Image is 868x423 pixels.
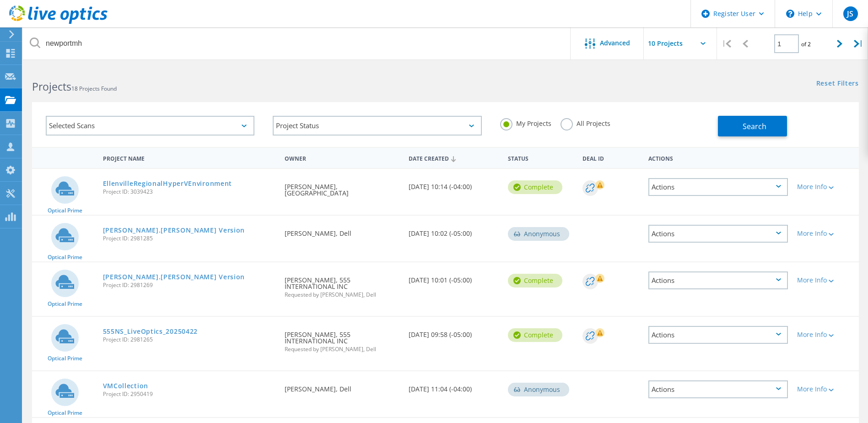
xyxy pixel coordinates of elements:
span: Optical Prime [48,410,82,416]
div: [DATE] 10:01 (-05:00) [404,262,503,293]
div: [DATE] 10:14 (-04:00) [404,169,503,199]
div: More Info [797,331,854,338]
div: Actions [648,271,788,289]
a: VMCollection [103,383,148,389]
div: Actions [648,225,788,243]
a: [PERSON_NAME].[PERSON_NAME] Version [103,227,245,233]
div: Anonymous [508,383,569,396]
div: Owner [280,149,404,166]
button: Search [718,116,787,136]
span: Project ID: 2981285 [103,236,276,241]
a: Reset Filters [816,80,859,88]
a: 555NS_LiveOptics_20250422 [103,328,198,335]
label: My Projects [500,118,551,127]
span: JS [847,10,853,17]
div: [DATE] 11:04 (-04:00) [404,371,503,401]
input: Search projects by name, owner, ID, company, etc [23,27,571,60]
div: [PERSON_NAME], 555 INTERNATIONAL INC [280,317,404,361]
a: EllenvilleRegionalHyperVEnvironment [103,180,232,187]
div: More Info [797,386,854,392]
span: Advanced [600,40,630,46]
div: More Info [797,184,854,190]
div: Deal Id [578,149,644,166]
div: Complete [508,180,562,194]
span: Optical Prime [48,255,82,260]
a: Live Optics Dashboard [9,19,108,26]
div: More Info [797,277,854,283]
span: Project ID: 2981269 [103,282,276,288]
div: Actions [648,178,788,196]
div: Actions [648,380,788,398]
div: Date Created [404,149,503,167]
div: Actions [648,326,788,344]
div: | [717,27,736,60]
div: [DATE] 09:58 (-05:00) [404,317,503,347]
span: Project ID: 2981265 [103,337,276,342]
span: Requested by [PERSON_NAME], Dell [285,292,399,298]
div: Project Status [273,116,481,136]
span: Optical Prime [48,356,82,361]
span: Project ID: 3039423 [103,189,276,195]
label: All Projects [561,118,610,127]
div: | [849,27,868,60]
div: Actions [644,149,793,166]
div: [PERSON_NAME], Dell [280,216,404,246]
div: Status [503,149,578,166]
div: [PERSON_NAME], 555 INTERNATIONAL INC [280,262,404,307]
div: Anonymous [508,227,569,241]
span: Project ID: 2950419 [103,391,276,397]
a: [PERSON_NAME].[PERSON_NAME] Version [103,274,245,280]
div: Complete [508,328,562,342]
div: Selected Scans [46,116,254,136]
span: Requested by [PERSON_NAME], Dell [285,347,399,352]
div: Project Name [98,149,280,166]
div: Complete [508,274,562,287]
span: Search [743,121,766,131]
svg: \n [786,10,794,18]
span: Optical Prime [48,208,82,213]
span: of 2 [801,40,811,48]
div: [PERSON_NAME], Dell [280,371,404,401]
div: More Info [797,230,854,237]
div: [DATE] 10:02 (-05:00) [404,216,503,246]
div: [PERSON_NAME], [GEOGRAPHIC_DATA] [280,169,404,206]
span: Optical Prime [48,301,82,307]
span: 18 Projects Found [71,85,117,92]
b: Projects [32,79,71,94]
